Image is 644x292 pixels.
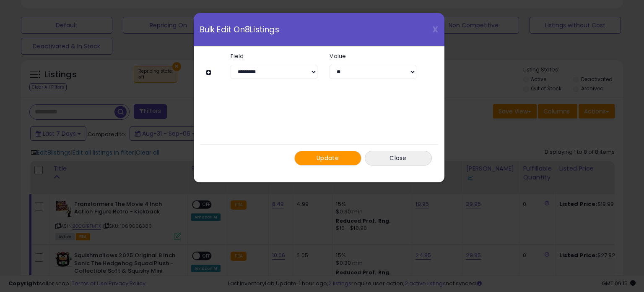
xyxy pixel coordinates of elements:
label: Field [224,53,323,59]
button: Close [365,151,432,166]
span: X [432,24,438,35]
label: Value [323,53,422,59]
span: Update [317,154,339,162]
span: Bulk Edit On 8 Listings [200,26,279,34]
